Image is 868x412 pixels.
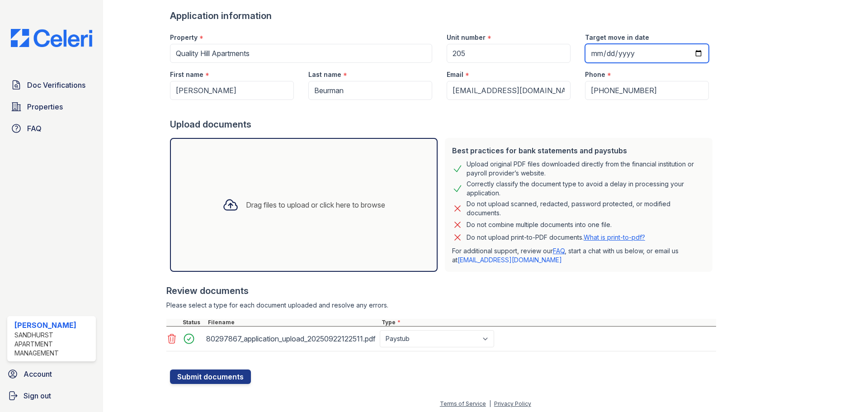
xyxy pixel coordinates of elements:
div: Status [181,319,206,326]
div: Upload original PDF files downloaded directly from the financial institution or payroll provider’... [467,160,705,178]
div: Drag files to upload or click here to browse [246,199,385,210]
label: Property [170,33,198,42]
div: Filename [206,319,380,326]
a: FAQ [553,247,565,255]
a: Account [4,365,99,383]
span: Account [24,369,52,379]
span: FAQ [27,123,42,134]
p: For additional support, review our , start a chat with us below, or email us at [452,246,705,265]
label: Last name [308,70,341,79]
div: Correctly classify the document type to avoid a delay in processing your application. [467,180,705,198]
label: Target move in date [585,33,649,42]
div: Application information [170,9,716,22]
div: Sandhurst Apartment Management [14,331,92,358]
div: Do not upload scanned, redacted, password protected, or modified documents. [467,199,705,218]
div: Type [380,319,716,326]
img: CE_Logo_Blue-a8612792a0a2168367f1c8372b55b34899dd931a85d93a1a3d3e32e68fde9ad4.png [4,29,99,47]
a: Doc Verifications [7,76,96,94]
a: Terms of Service [440,400,486,407]
button: Submit documents [170,369,251,384]
label: Unit number [447,33,486,42]
div: Review documents [166,284,716,297]
div: Best practices for bank statements and paystubs [452,145,705,156]
a: What is print-to-pdf? [584,233,645,241]
label: Email [447,70,463,79]
div: Please select a type for each document uploaded and resolve any errors. [166,301,716,310]
div: 80297867_application_upload_20250922122511.pdf [206,331,376,346]
span: Doc Verifications [27,80,85,90]
div: Do not combine multiple documents into one file. [467,219,612,230]
a: [EMAIL_ADDRESS][DOMAIN_NAME] [458,256,562,264]
label: Phone [585,70,605,79]
div: Upload documents [170,118,716,131]
label: First name [170,70,203,79]
a: Sign out [4,387,99,405]
div: [PERSON_NAME] [14,320,92,331]
span: Properties [27,101,63,112]
p: Do not upload print-to-PDF documents. [467,233,645,242]
a: FAQ [7,119,96,137]
a: Properties [7,98,96,116]
div: | [489,400,491,407]
a: Privacy Policy [494,400,531,407]
span: Sign out [24,390,51,401]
